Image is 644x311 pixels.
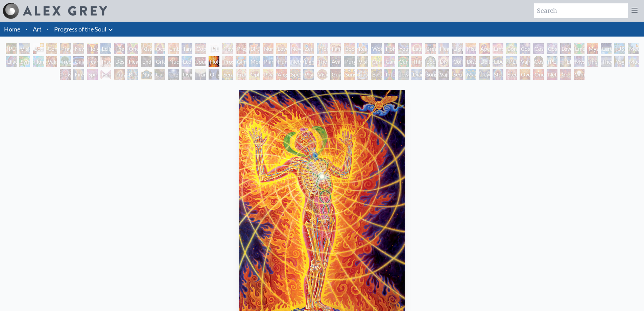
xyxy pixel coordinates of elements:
[466,69,476,80] div: Mayan Being
[628,43,639,54] div: Metamorphosis
[398,56,409,67] div: Cannabacchus
[452,69,463,80] div: Secret Writing Being
[182,43,192,54] div: Tantra
[209,43,219,54] div: [DEMOGRAPHIC_DATA] Embryo
[60,56,71,67] div: Tree & Person
[371,43,382,54] div: Wonder
[182,56,192,67] div: Eco-Atlas
[154,69,165,80] div: Caring
[479,69,490,80] div: Peyote Being
[384,43,395,54] div: Holy Family
[6,43,17,54] div: [PERSON_NAME] & Eve
[587,43,598,54] div: Mysteriosa 2
[73,43,84,54] div: New Man New Woman
[317,56,328,67] div: The Shulgins and their Alchemical Angels
[411,43,422,54] div: Laughing Man
[560,69,571,80] div: Godself
[533,69,544,80] div: One
[438,56,449,67] div: DMT - The Spirit Molecule
[60,69,71,80] div: Power to the Peaceful
[344,69,355,80] div: Sunyata
[33,24,42,34] a: Art
[574,56,585,67] div: Mystic Eye
[222,43,233,54] div: Newborn
[195,56,206,67] div: Journey of the Wounded Healer
[614,43,625,54] div: [US_STATE] Song
[60,43,71,54] div: Praying
[87,56,98,67] div: Fear
[574,69,585,80] div: White Light
[23,22,30,37] li: ·
[127,69,138,80] div: Blessing Hand
[154,56,165,67] div: Grieving
[276,56,287,67] div: Human Geometry
[479,43,490,54] div: Aperture
[344,43,355,54] div: Boo-boo
[100,69,111,80] div: Hands that See
[357,69,368,80] div: Cosmic Elf
[236,56,246,67] div: Glimpsing the Empyrean
[290,56,301,67] div: Networks
[438,69,449,80] div: Vajra Being
[425,43,436,54] div: Breathing
[263,69,273,80] div: Psychomicrograph of a Fractal Paisley Cherub Feather Tip
[411,69,422,80] div: Diamond Being
[141,69,152,80] div: Nature of Mind
[141,56,152,67] div: Endarkenment
[303,69,314,80] div: Vision Crystal
[601,56,612,67] div: Theologue
[344,56,355,67] div: Purging
[452,43,463,54] div: Lightweaver
[438,43,449,54] div: Healing
[290,43,301,54] div: New Family
[276,43,287,54] div: Love Circuit
[560,43,571,54] div: Love is a Cosmic Force
[398,69,409,80] div: Jewel Being
[19,43,30,54] div: Visionary Origin of Language
[425,69,436,80] div: Song of Vajra Being
[452,56,463,67] div: Collective Vision
[466,43,476,54] div: Kiss of the [MEDICAL_DATA]
[520,56,530,67] div: Vajra Guru
[114,56,125,67] div: Despair
[506,43,517,54] div: Bond
[127,43,138,54] div: One Taste
[127,56,138,67] div: Headache
[506,69,517,80] div: Steeplehead 2
[87,69,98,80] div: Spirit Animates the Flesh
[601,43,612,54] div: Earth Energies
[534,3,628,18] input: Search
[73,56,84,67] div: Gaia
[493,69,503,80] div: Steeplehead 1
[276,69,287,80] div: Angel Skin
[506,56,517,67] div: [PERSON_NAME]
[168,43,179,54] div: Embracing
[249,56,260,67] div: Monochord
[100,43,111,54] div: Eclipse
[100,56,111,67] div: Insomnia
[330,43,341,54] div: Family
[114,69,125,80] div: Praying Hands
[4,25,20,33] a: Home
[249,43,260,54] div: Birth
[209,69,219,80] div: Original Face
[154,43,165,54] div: Ocean of Love Bliss
[33,43,44,54] div: Body, Mind, Spirit
[195,43,206,54] div: Copulating
[141,43,152,54] div: Kissing
[168,69,179,80] div: The Soul Finds It's Way
[357,43,368,54] div: Reading
[317,43,328,54] div: Promise
[330,56,341,67] div: Ayahuasca Visitation
[330,69,341,80] div: Guardian of Infinite Vision
[371,56,382,67] div: Cannabis Mudra
[398,43,409,54] div: Young & Old
[479,56,490,67] div: Deities & Demons Drinking from the Milky Pool
[628,56,639,67] div: Mudra
[222,69,233,80] div: Seraphic Transport Docking on the Third Eye
[263,56,273,67] div: Planetary Prayers
[384,69,395,80] div: Interbeing
[249,69,260,80] div: Ophanic Eyelash
[73,69,84,80] div: Firewalking
[384,56,395,67] div: Cannabis Sutra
